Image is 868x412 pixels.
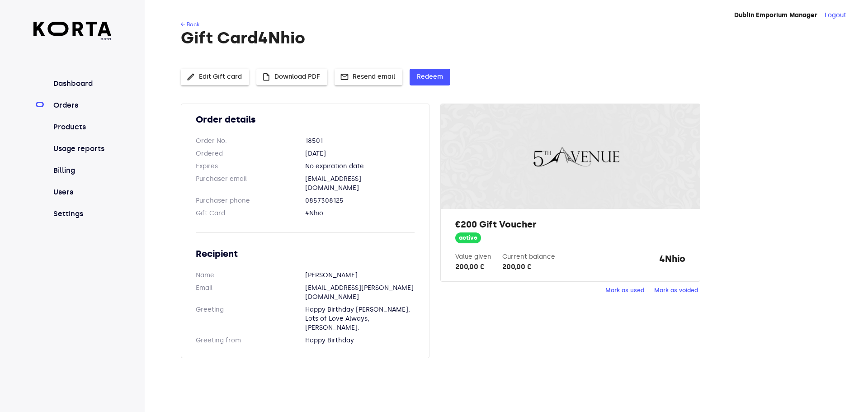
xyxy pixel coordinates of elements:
dd: 18501 [305,137,415,146]
dt: Ordered [196,149,305,158]
a: Settings [52,208,112,219]
span: mail [340,72,349,81]
dt: Purchaser phone [196,196,305,205]
button: Logout [825,11,846,20]
dt: Expires [196,162,305,171]
dt: Purchaser email [196,175,305,193]
label: Value given [455,253,491,260]
dt: Order No. [196,137,305,146]
a: Orders [52,100,112,111]
dd: 0857308125 [305,196,415,205]
a: Usage reports [52,143,112,154]
span: Redeem [417,71,443,83]
span: Edit Gift card [188,71,242,83]
label: Current balance [502,253,555,260]
a: ← Back [181,21,199,28]
a: Products [52,122,112,133]
dd: [EMAIL_ADDRESS][DOMAIN_NAME] [305,175,415,193]
dt: Greeting from [196,336,305,345]
span: Mark as used [605,285,644,296]
span: Resend email [342,71,395,83]
button: Mark as voided [652,284,700,298]
h2: €200 Gift Voucher [455,218,685,231]
dd: [PERSON_NAME] [305,271,415,280]
h1: Gift Card 4Nhio [181,29,830,47]
dd: 4Nhio [305,209,415,218]
dt: Email [196,284,305,302]
a: Billing [52,165,112,176]
dd: No expiration date [305,162,415,171]
dt: Name [196,271,305,280]
dd: [EMAIL_ADDRESS][PERSON_NAME][DOMAIN_NAME] [305,284,415,302]
img: Korta [33,22,112,36]
h2: Order details [196,113,415,126]
div: 200,00 € [455,261,491,272]
strong: Dublin Emporium Manager [734,11,817,19]
strong: 4Nhio [659,252,685,272]
span: beta [33,36,112,42]
dt: Greeting [196,305,305,332]
span: active [455,234,481,242]
a: Users [52,187,112,198]
span: edit [186,72,195,81]
button: Edit Gift card [181,69,249,85]
button: Redeem [410,69,450,85]
span: Mark as voided [654,285,698,296]
dt: Gift Card [196,209,305,218]
div: 200,00 € [502,261,555,272]
dd: Happy Birthday [PERSON_NAME], Lots of Love Always, [PERSON_NAME]. [305,305,415,332]
h2: Recipient [196,247,415,260]
a: Dashboard [52,78,112,89]
button: Resend email [335,69,402,85]
span: insert_drive_file [262,72,271,81]
a: Edit Gift card [181,72,249,80]
dd: [DATE] [305,149,415,158]
a: beta [33,22,112,42]
dd: Happy Birthday [305,336,415,345]
span: Download PDF [264,71,320,83]
button: Download PDF [256,69,327,85]
button: Mark as used [603,284,646,298]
